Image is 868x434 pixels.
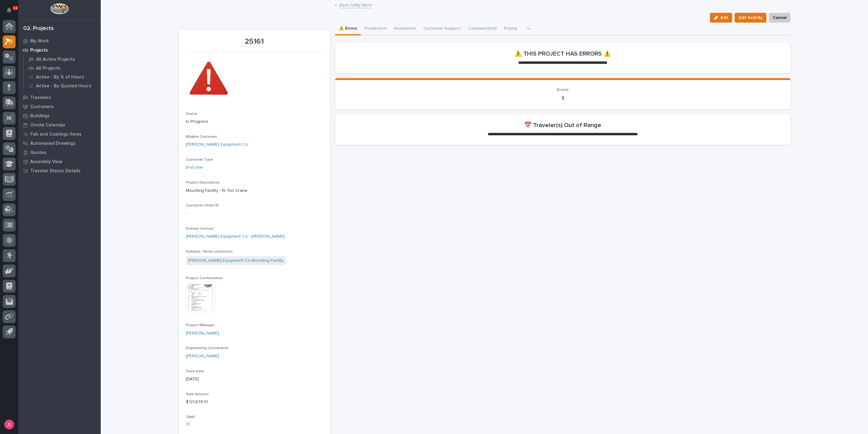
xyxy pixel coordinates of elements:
span: Customer Order ID [186,204,219,207]
button: Edit Sold By [735,13,766,23]
span: Customer Type [186,158,213,162]
a: Assembly View [18,157,101,166]
button: Notifications [3,4,16,16]
p: Active - By Quoted Hours [36,83,91,89]
span: Errors [557,88,569,92]
img: dHypdIbcFpMpr26-4Gmek-SwW5SM9OtfSBwnexCdovA [186,56,232,102]
a: All Projects [24,64,101,72]
a: [PERSON_NAME] Equipment Co [186,141,248,148]
a: Customers [18,102,101,111]
h2: 📅 Traveler(s) Out of Range [524,122,601,129]
a: Travelers [18,93,101,102]
a: Active - By % of Hours [24,73,101,81]
p: Travelers [30,95,51,100]
a: All Active Projects [24,55,101,64]
p: Mounting Facility - 15 Ton Crane [186,188,323,194]
p: 1 [342,95,783,102]
a: Automated Drawings [18,139,101,148]
span: Cancel [773,14,787,21]
img: Workspace Logo [50,3,68,14]
h2: ⚠️ THIS PROJECT HAS ERRORS ⚠️ [514,50,611,57]
p: [DATE] [186,376,323,382]
span: Edit [721,15,728,20]
span: Engineering Coordinator [186,346,229,350]
p: 25161 [186,37,323,46]
p: Projects [30,48,48,53]
a: Buildings [18,111,101,120]
p: Buildings [30,113,50,119]
a: Fab and Coatings Items [18,129,101,139]
span: Project Confirmation [186,276,223,280]
button: Customer Support [420,23,464,35]
p: All Projects [36,66,60,71]
span: Delivery / Work Location(s) [186,250,233,253]
p: $ 121,678.51 [186,399,323,405]
button: Comments (14) [464,23,500,35]
a: [PERSON_NAME] Equipment Co - [PERSON_NAME] [186,233,285,240]
a: Onsite Calendar [18,120,101,129]
a: Back toMy Work [339,1,372,8]
button: Cancel [769,13,790,23]
p: 11 [13,6,17,10]
span: Billable Customer [186,135,217,139]
a: Traveler Status Details [18,166,101,175]
button: users-avatar [3,418,16,431]
p: Onsite Calendar [30,122,66,128]
p: Assembly View [30,159,62,165]
span: Project Description [186,181,220,184]
p: Customers [30,104,54,110]
a: [PERSON_NAME] Equipment Co Mounting Facility [188,257,284,264]
p: Active - By % of Hours [36,75,84,80]
a: Quotes [18,148,101,157]
p: Quotes [30,150,46,155]
span: Status [186,112,197,116]
a: My Work [18,36,101,46]
div: Notifications11 [8,7,16,17]
p: - [186,210,323,217]
span: Date Sold [186,370,204,373]
a: End User [186,164,204,171]
button: Edit [710,13,732,23]
a: Active - By Quoted Hours [24,82,101,90]
button: ⚠️ Errors [335,23,361,35]
span: Sale Amount [186,392,209,396]
button: Installation [390,23,420,35]
span: Project Manager [186,323,215,327]
p: Fab and Coatings Items [30,132,81,137]
p: Automated Drawings [30,141,76,146]
a: [PERSON_NAME] [186,330,219,337]
a: Projects [18,46,101,55]
span: Edit Sold By [739,14,762,21]
span: Primary Contact [186,227,214,231]
div: 02. Projects [23,25,54,32]
button: Production [361,23,390,35]
p: My Work [30,38,49,44]
span: T&M? [186,415,195,419]
p: All Active Projects [36,57,75,62]
button: Pricing [500,23,521,35]
p: In Progress [186,119,323,125]
p: Traveler Status Details [30,168,81,174]
a: [PERSON_NAME] [186,353,219,359]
